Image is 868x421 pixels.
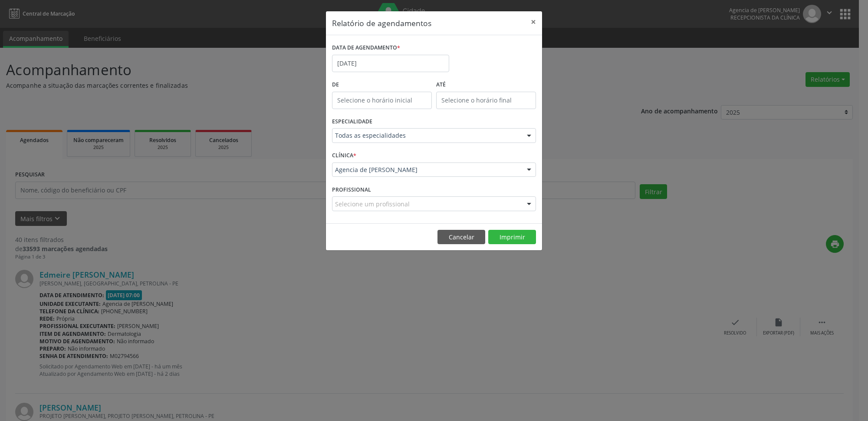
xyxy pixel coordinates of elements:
label: ATÉ [436,78,536,92]
label: ESPECIALIDADE [332,115,372,129]
span: Agencia de [PERSON_NAME] [335,166,518,174]
input: Selecione o horário final [436,92,536,109]
button: Close [525,11,542,33]
button: Cancelar [437,230,485,245]
button: Imprimir [488,230,536,245]
input: Selecione uma data ou intervalo [332,55,449,72]
label: PROFISSIONAL [332,183,371,196]
h5: Relatório de agendamentos [332,17,431,29]
label: De [332,78,432,92]
label: CLÍNICA [332,149,356,162]
input: Selecione o horário inicial [332,92,432,109]
label: DATA DE AGENDAMENTO [332,41,400,55]
span: Selecione um profissional [335,199,410,209]
span: Todas as especialidades [335,131,518,140]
